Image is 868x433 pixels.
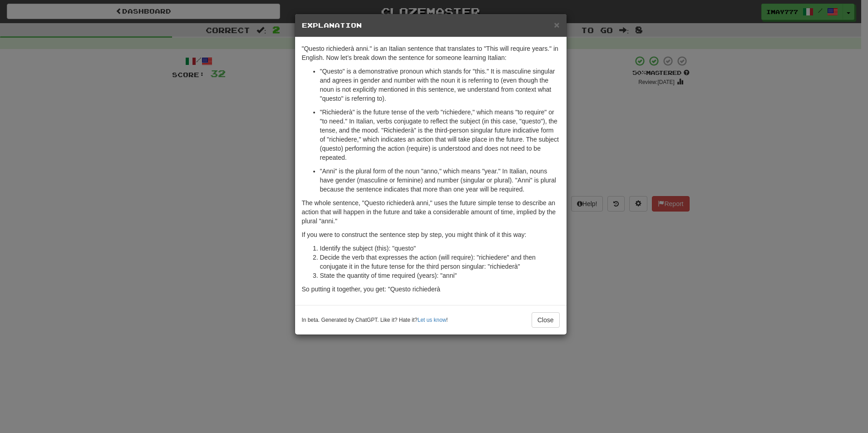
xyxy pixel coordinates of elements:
[554,20,559,30] button: Close
[302,21,560,30] h5: Explanation
[554,20,559,30] span: ×
[302,285,560,294] p: So putting it together, you get: "Questo richiederà
[320,67,560,103] p: "Questo" is a demonstrative pronoun which stands for "this." It is masculine singular and agrees ...
[418,317,446,323] a: Let us know
[532,312,560,328] button: Close
[302,316,448,324] small: In beta. Generated by ChatGPT. Like it? Hate it? !
[320,167,560,194] p: "Anni" is the plural form of the noun "anno," which means "year." In Italian, nouns have gender (...
[302,44,560,62] p: "Questo richiederà anni." is an Italian sentence that translates to "This will require years." in...
[302,198,560,226] p: The whole sentence, "Questo richiederà anni," uses the future simple tense to describe an action ...
[302,230,560,239] p: If you were to construct the sentence step by step, you might think of it this way:
[320,253,560,271] li: Decide the verb that expresses the action (will require): "richiedere" and then conjugate it in t...
[320,244,560,253] li: Identify the subject (this): "questo"
[320,108,560,162] p: "Richiederà" is the future tense of the verb "richiedere," which means "to require" or "to need."...
[320,271,560,280] li: State the quantity of time required (years): "anni"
